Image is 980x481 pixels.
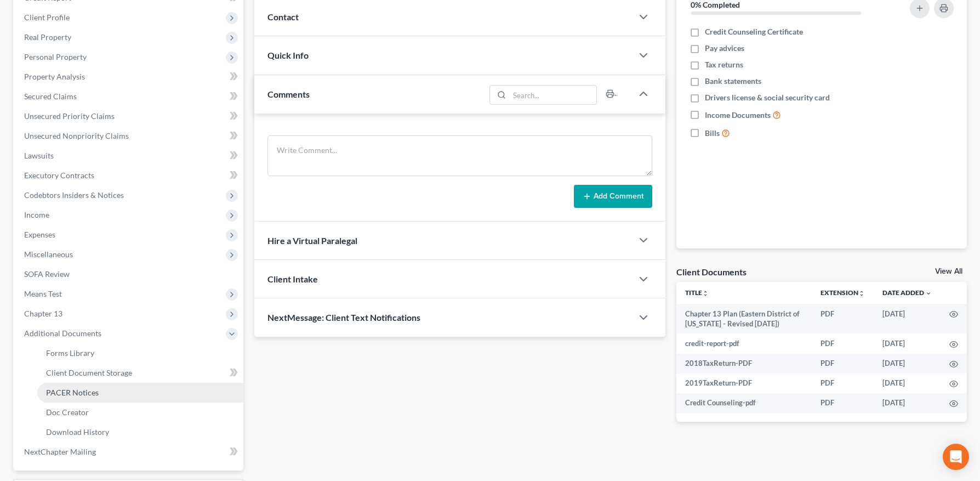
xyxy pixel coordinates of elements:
span: Credit Counseling Certificate [705,26,803,37]
span: Contact [267,12,299,22]
a: SOFA Review [15,264,243,284]
span: Drivers license & social security card [705,92,830,103]
span: Client Document Storage [46,368,132,377]
span: Client Intake [267,274,318,284]
span: Forms Library [46,348,94,358]
a: View All [935,268,962,275]
a: Secured Claims [15,87,243,106]
span: Client Profile [24,13,70,22]
td: PDF [812,304,874,334]
span: Tax returns [705,59,743,70]
a: PACER Notices [37,383,243,403]
input: Search... [510,86,597,104]
i: unfold_more [702,290,709,297]
td: [DATE] [874,374,941,393]
span: Comments [267,89,310,99]
td: Credit Counseling-pdf [676,393,812,413]
span: Unsecured Nonpriority Claims [24,131,129,140]
div: Client Documents [676,266,747,278]
span: Chapter 13 [24,309,62,318]
span: Quick Info [267,50,309,60]
a: Date Added expand_more [882,288,932,297]
td: 2018TaxReturn-PDF [676,354,812,374]
span: Property Analysis [24,72,85,81]
td: PDF [812,374,874,393]
span: Miscellaneous [24,250,73,259]
span: Hire a Virtual Paralegal [267,235,357,246]
a: Forms Library [37,343,243,363]
a: Executory Contracts [15,166,243,185]
span: Download History [46,427,109,437]
a: NextChapter Mailing [15,442,243,462]
span: Executory Contracts [24,171,94,180]
span: Doc Creator [46,408,89,417]
span: Lawsuits [24,151,54,160]
td: PDF [812,333,874,353]
span: NextChapter Mailing [24,447,96,456]
a: Unsecured Nonpriority Claims [15,126,243,146]
i: unfold_more [858,290,865,297]
span: Expenses [24,230,55,239]
td: PDF [812,354,874,374]
i: expand_more [925,290,932,297]
a: Client Document Storage [37,363,243,383]
td: [DATE] [874,393,941,413]
td: [DATE] [874,304,941,334]
a: Lawsuits [15,146,243,166]
a: Doc Creator [37,403,243,422]
span: Pay advices [705,43,744,54]
a: Property Analysis [15,67,243,87]
span: NextMessage: Client Text Notifications [267,312,420,322]
button: Add Comment [574,185,652,208]
a: Extensionunfold_more [821,288,865,297]
td: credit-report-pdf [676,333,812,353]
span: Means Test [24,289,62,298]
span: Bills [705,128,720,139]
span: Additional Documents [24,329,101,338]
span: Personal Property [24,52,87,61]
span: Secured Claims [24,92,77,101]
td: PDF [812,393,874,413]
td: 2019TaxReturn-PDF [676,374,812,393]
span: SOFA Review [24,269,70,279]
span: Income Documents [705,110,771,121]
a: Titleunfold_more [685,288,709,297]
span: Bank statements [705,76,761,87]
span: Codebtors Insiders & Notices [24,190,124,200]
a: Unsecured Priority Claims [15,106,243,126]
span: Real Property [24,32,71,42]
span: Income [24,210,49,219]
span: Unsecured Priority Claims [24,111,115,121]
td: Chapter 13 Plan (Eastern District of [US_STATE] - Revised [DATE]) [676,304,812,334]
td: [DATE] [874,333,941,353]
a: Download History [37,422,243,442]
span: PACER Notices [46,388,99,397]
div: Open Intercom Messenger [943,444,969,470]
td: [DATE] [874,354,941,374]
